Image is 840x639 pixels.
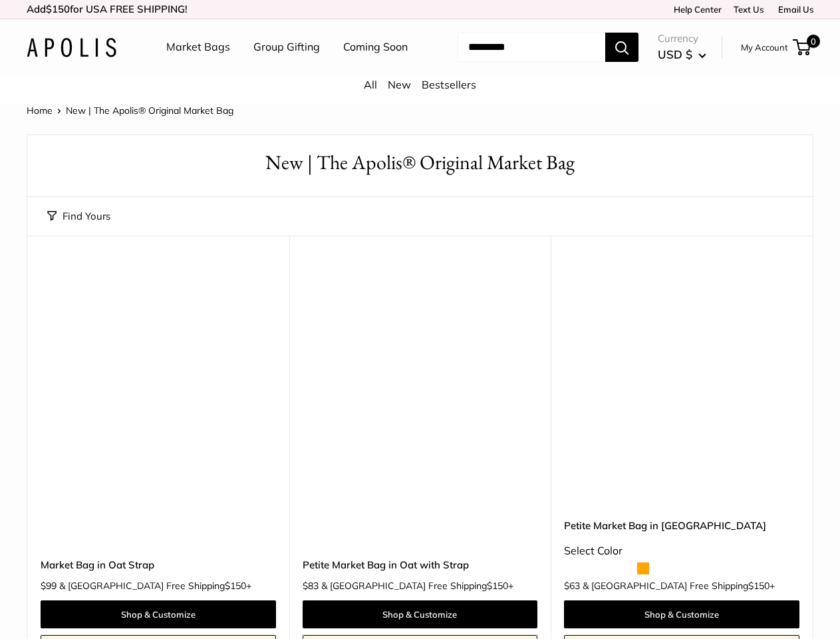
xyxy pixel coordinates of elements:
a: My Account [741,39,788,55]
span: New | The Apolis® Original Market Bag [66,105,233,116]
div: Select Color [564,541,799,561]
span: 0 [807,35,820,48]
span: Currency [658,29,706,48]
a: New [388,78,411,91]
a: Coming Soon [343,37,408,57]
span: $150 [748,580,770,592]
a: 0 [794,39,811,55]
span: $83 [303,580,319,592]
button: USD $ [658,44,706,65]
nav: Breadcrumb [27,102,233,119]
a: Bestsellers [422,78,476,91]
a: Market Bag in Oat Strap [41,557,276,572]
a: Market Bag in Oat StrapMarket Bag in Oat Strap [41,269,276,505]
span: USD $ [658,47,692,61]
a: Petite Market Bag in OatPetite Market Bag in Oat [564,269,799,505]
button: Find Yours [47,207,110,226]
a: Help Center [669,4,722,15]
span: $150 [225,580,246,592]
a: All [364,78,377,91]
a: Petite Market Bag in [GEOGRAPHIC_DATA] [564,518,799,533]
img: Apolis [27,38,116,57]
a: Shop & Customize [303,600,538,628]
a: Petite Market Bag in Oat with StrapPetite Market Bag in Oat with Strap [303,269,538,505]
a: Market Bags [166,37,230,57]
span: $99 [41,580,57,592]
span: & [GEOGRAPHIC_DATA] Free Shipping + [321,581,513,590]
a: Email Us [773,4,813,15]
a: Text Us [734,4,764,15]
span: & [GEOGRAPHIC_DATA] Free Shipping + [583,581,775,590]
button: Search [605,33,638,62]
a: Home [27,105,53,116]
span: & [GEOGRAPHIC_DATA] Free Shipping + [59,581,251,590]
span: $63 [564,580,580,592]
span: $150 [487,580,508,592]
a: Group Gifting [253,37,320,57]
input: Search... [458,33,605,62]
span: $150 [46,3,70,15]
a: Shop & Customize [564,600,799,628]
a: Shop & Customize [41,600,276,628]
h1: New | The Apolis® Original Market Bag [47,148,793,177]
a: Petite Market Bag in Oat with Strap [303,557,538,572]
